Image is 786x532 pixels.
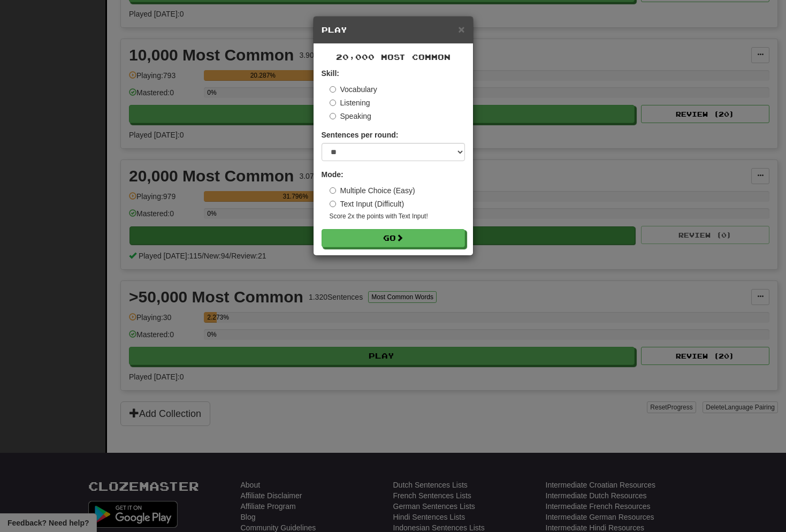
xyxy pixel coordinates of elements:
[322,25,465,35] h5: Play
[330,111,371,121] label: Speaking
[330,86,336,93] input: Vocabulary
[330,100,336,106] input: Listening
[322,130,399,140] label: Sentences per round:
[330,84,377,95] label: Vocabulary
[330,185,415,196] label: Multiple Choice (Easy)
[330,97,370,108] label: Listening
[322,69,339,78] strong: Skill:
[330,199,405,209] label: Text Input (Difficult)
[322,229,465,247] button: Go
[330,201,336,207] input: Text Input (Difficult)
[336,52,451,62] span: 20,000 Most Common
[322,170,344,179] strong: Mode:
[458,23,464,35] span: ×
[330,187,336,194] input: Multiple Choice (Easy)
[458,24,464,35] button: Close
[330,212,465,221] small: Score 2x the points with Text Input !
[330,113,336,119] input: Speaking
